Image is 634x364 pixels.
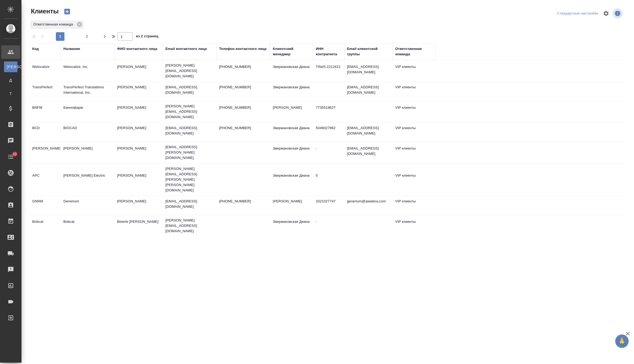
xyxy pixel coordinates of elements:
a: Т [4,88,17,99]
td: Welocalize [30,61,61,80]
td: [EMAIL_ADDRESS][DOMAIN_NAME] [344,123,393,141]
a: 13 [1,150,20,163]
td: [EMAIL_ADDRESS][DOMAIN_NAME] [344,82,393,101]
td: [PERSON_NAME] [114,102,163,121]
span: Клиенты [30,7,59,16]
button: 2 [83,32,91,41]
td: [EMAIL_ADDRESS][DOMAIN_NAME] [344,143,393,162]
div: split button [556,9,600,18]
td: VIP клиенты [393,102,436,121]
td: BNFM [30,102,61,121]
td: VIP клиенты [393,82,436,101]
div: Телефон контактного лица [219,46,267,52]
span: 13 [10,151,20,157]
td: APC [30,170,61,189]
td: Beierle [PERSON_NAME] [114,216,163,235]
td: [PERSON_NAME] [114,82,163,101]
p: [PHONE_NUMBER] [219,125,267,131]
td: Звержановская Диана [270,216,313,235]
div: ФИО контактного лица [117,46,157,52]
p: [PERSON_NAME][EMAIL_ADDRESS][DOMAIN_NAME] [165,218,214,234]
td: 0 [313,170,344,189]
div: Email контактного лица [165,46,207,52]
a: [PERSON_NAME] [4,61,17,72]
div: Email клиентской группы [347,46,390,57]
div: ИНН контрагента [316,46,342,57]
td: [PERSON_NAME] [30,143,61,162]
span: из 2 страниц [136,33,158,41]
td: [EMAIL_ADDRESS][DOMAIN_NAME] [344,61,393,80]
td: Звержановская Диана [270,123,313,141]
p: [PERSON_NAME][EMAIL_ADDRESS][PERSON_NAME][PERSON_NAME][DOMAIN_NAME] [165,166,214,193]
p: [PHONE_NUMBER] [219,85,267,90]
span: Посмотреть информацию [613,8,624,19]
td: 3321027747 [313,196,344,215]
td: Bobcat [30,216,61,235]
td: [PERSON_NAME] Electric [61,170,114,189]
td: Биннофарм [61,102,114,121]
td: Звержановская Диана [270,61,313,80]
p: Ответственная команда [33,22,75,27]
td: TransPerfect [30,82,61,101]
td: [PERSON_NAME] [114,170,163,189]
td: VIP клиенты [393,61,436,80]
td: generium@awatera,com [344,196,393,215]
td: [PERSON_NAME] [114,196,163,215]
span: Настроить таблицу [600,7,613,20]
div: Клиентский менеджер [273,46,310,57]
td: TIN#5-2212421 [313,61,344,80]
span: Т [7,91,15,96]
p: [PERSON_NAME][EMAIL_ADDRESS][DOMAIN_NAME] [165,104,214,120]
p: [EMAIL_ADDRESS][DOMAIN_NAME] [165,125,214,136]
span: 2 [83,34,91,39]
p: [EMAIL_ADDRESS][PERSON_NAME][DOMAIN_NAME] [165,144,214,161]
td: VIP клиенты [393,196,436,215]
a: Д [4,75,17,86]
td: VIP клиенты [393,123,436,141]
button: 🙏 [615,334,629,348]
td: BCD [30,123,61,141]
p: [PHONE_NUMBER] [219,64,267,70]
td: [PERSON_NAME] [114,61,163,80]
td: Generium [61,196,114,215]
td: [PERSON_NAME] [61,143,114,162]
td: [PERSON_NAME] [270,102,313,121]
div: Ответственная команда [395,46,433,57]
td: Звержановская Диана [270,82,313,101]
td: VIP клиенты [393,170,436,189]
td: [PERSON_NAME] [114,143,163,162]
div: Код [32,46,39,52]
span: Д [7,78,15,83]
td: 5048027962 [313,123,344,141]
td: - [313,143,344,162]
p: [PHONE_NUMBER] [219,105,267,110]
td: VIP клиенты [393,216,436,235]
td: Звержановская Диана [270,170,313,189]
div: Название [63,46,80,52]
td: BIOCAD [61,123,114,141]
td: [PERSON_NAME] [114,123,163,141]
p: [PHONE_NUMBER] [219,199,267,204]
div: Ответственная команда [30,20,84,29]
span: 🙏 [617,336,626,347]
button: Создать [61,7,74,16]
td: TransPerfect Translations International, Inc. [61,82,114,101]
p: [EMAIL_ADDRESS][DOMAIN_NAME] [165,199,214,209]
td: - [313,216,344,235]
td: [PERSON_NAME] [270,196,313,215]
td: VIP клиенты [393,143,436,162]
td: 7735518627 [313,102,344,121]
td: Bobcat [61,216,114,235]
p: [EMAIL_ADDRESS][DOMAIN_NAME] [165,85,214,95]
td: Welocalize, Inc. [61,61,114,80]
p: [PERSON_NAME][EMAIL_ADDRESS][DOMAIN_NAME] [165,63,214,79]
td: Звержановская Диана [270,143,313,162]
span: [PERSON_NAME] [7,64,15,70]
td: GNRM [30,196,61,215]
